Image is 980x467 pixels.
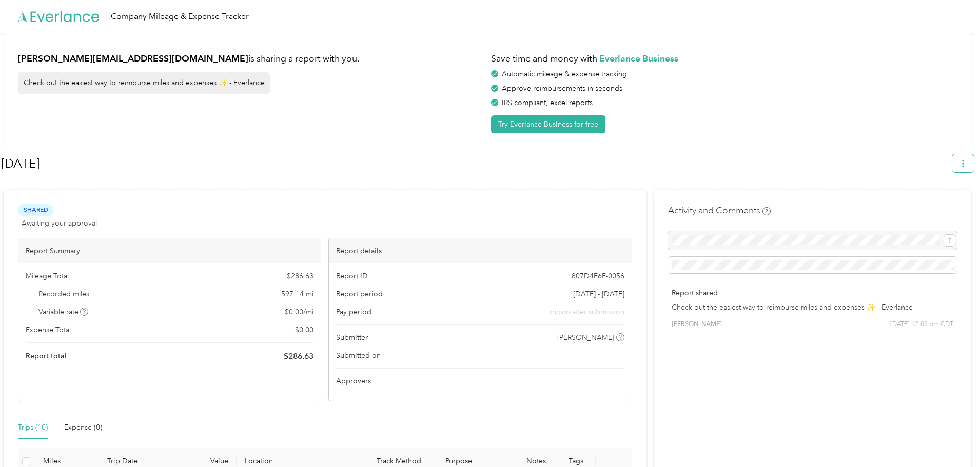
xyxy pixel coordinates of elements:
span: Submitter [336,332,368,343]
span: Expense Total [26,324,71,335]
span: $ 286.63 [284,350,313,362]
span: 597.14 mi [281,289,313,299]
div: Report details [329,238,631,263]
span: IRS compliant, excel reports [502,98,593,107]
strong: Everlance Business [599,53,678,64]
h4: Activity and Comments [668,204,771,217]
div: Expense (0) [64,422,102,433]
span: Submitted on [336,350,381,361]
span: 807D4F6F-0056 [572,271,624,281]
span: Report period [336,289,383,299]
span: $ 286.63 [287,271,313,281]
div: Check out the easiest way to reimburse miles and expenses ✨ - Everlance [18,72,270,94]
span: - [622,350,624,361]
span: shown after submission [549,307,624,317]
span: Awaiting your approval [22,218,97,229]
h1: Save time and money with [491,52,957,65]
span: Mileage Total [26,271,69,281]
span: Approvers [336,376,371,387]
span: [DATE] - [DATE] [573,289,624,299]
span: [DATE] 12:03 pm CDT [890,320,953,329]
span: [PERSON_NAME] [672,320,722,329]
div: Company Mileage & Expense Tracker [111,10,249,23]
span: Automatic mileage & expense tracking [502,70,627,78]
div: Report Summary [18,238,321,263]
h1: is sharing a report with you. [18,52,484,65]
span: Shared [18,204,53,216]
span: $ 0.00 [295,324,313,335]
span: Pay period [336,307,371,317]
span: Approve reimbursements in seconds [502,84,622,93]
button: Try Everlance Business for free [491,115,605,133]
span: Recorded miles [38,289,89,299]
span: Report total [26,351,67,361]
span: Variable rate [38,307,89,317]
span: $ 0.00 / mi [285,307,313,317]
span: Report ID [336,271,368,281]
p: Report shared [672,288,953,298]
span: [PERSON_NAME] [557,332,614,343]
strong: [PERSON_NAME][EMAIL_ADDRESS][DOMAIN_NAME] [18,53,248,64]
div: Trips (10) [18,422,48,433]
p: Check out the easiest way to reimburse miles and expenses ✨ - Everlance [672,302,953,313]
h1: Aug 2025 [1,151,945,176]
